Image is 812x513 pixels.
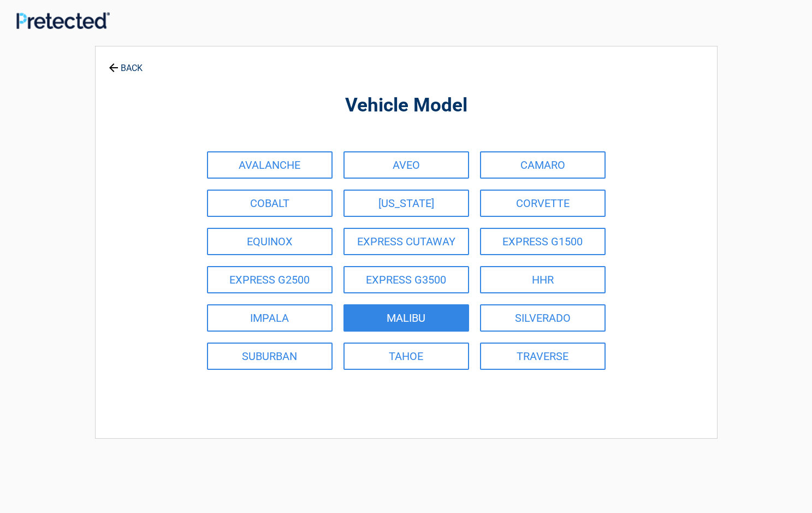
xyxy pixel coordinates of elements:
a: EXPRESS CUTAWAY [343,228,469,255]
h2: Vehicle Model [156,93,657,119]
a: EXPRESS G2500 [207,266,333,293]
a: AVALANCHE [207,151,333,179]
a: TAHOE [343,343,469,370]
a: EXPRESS G3500 [343,266,469,293]
a: EQUINOX [207,228,333,255]
a: MALIBU [343,304,469,332]
a: IMPALA [207,304,333,332]
img: Main Logo [16,12,110,29]
a: HHR [480,266,606,293]
a: BACK [106,54,145,73]
a: CAMARO [480,151,606,179]
a: SILVERADO [480,304,606,332]
a: SUBURBAN [207,343,333,370]
a: TRAVERSE [480,343,606,370]
a: [US_STATE] [343,190,469,217]
a: CORVETTE [480,190,606,217]
a: EXPRESS G1500 [480,228,606,255]
a: COBALT [207,190,333,217]
a: AVEO [343,151,469,179]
